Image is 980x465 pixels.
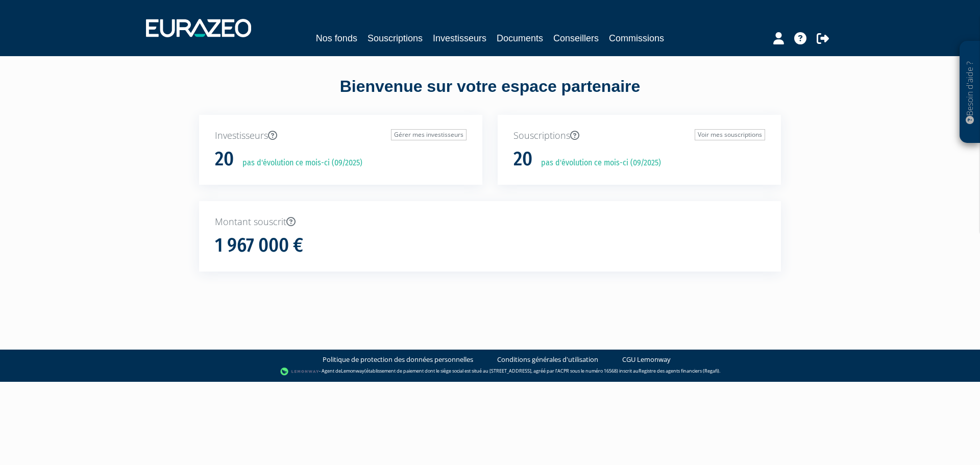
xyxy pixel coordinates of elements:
[341,368,364,374] a: Lemonway
[10,366,970,377] div: - Agent de (établissement de paiement dont le siège social est situé au [STREET_ADDRESS], agréé p...
[964,46,976,138] p: Besoin d'aide ?
[215,129,467,142] p: Investisseurs
[391,129,467,140] a: Gérer mes investisseurs
[146,19,251,37] img: 1732889491-logotype_eurazeo_blanc_rvb.png
[639,368,719,374] a: Registre des agents financiers (Regafi)
[497,355,598,364] a: Conditions générales d'utilisation
[280,366,320,377] img: logo-lemonway.png
[215,149,234,170] h1: 20
[215,215,765,229] p: Montant souscrit
[513,149,532,170] h1: 20
[433,31,486,45] a: Investisseurs
[323,355,473,364] a: Politique de protection des données personnelles
[497,31,543,45] a: Documents
[191,75,789,115] div: Bienvenue sur votre espace partenaire
[235,157,362,169] p: pas d'évolution ce mois-ci (09/2025)
[316,31,357,45] a: Nos fonds
[534,157,661,169] p: pas d'évolution ce mois-ci (09/2025)
[609,31,664,45] a: Commissions
[622,355,671,364] a: CGU Lemonway
[215,235,303,256] h1: 1 967 000 €
[513,129,765,142] p: Souscriptions
[695,129,765,140] a: Voir mes souscriptions
[553,31,599,45] a: Conseillers
[367,31,423,45] a: Souscriptions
